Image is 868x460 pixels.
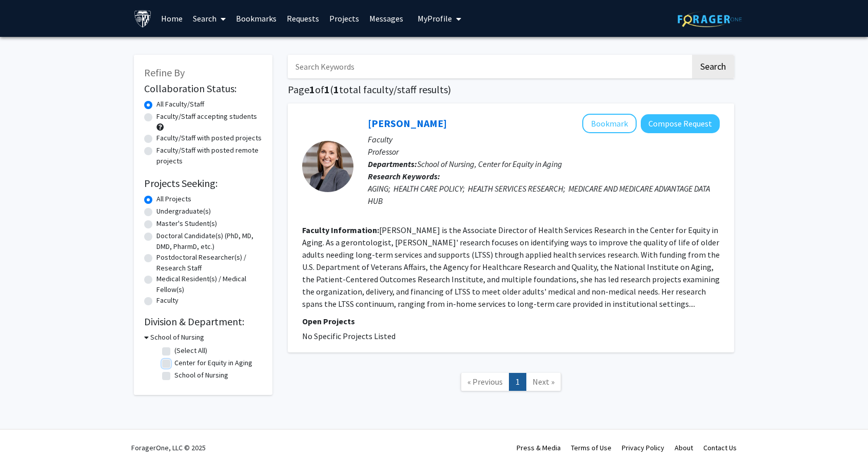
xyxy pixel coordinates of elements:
a: About [675,443,693,452]
p: Professor [368,145,720,158]
span: 1 [309,83,315,96]
b: Research Keywords: [368,171,440,181]
p: Open Projects [302,315,720,327]
a: Requests [282,1,324,36]
button: Add Kali Thomas to Bookmarks [582,114,637,133]
b: Departments: [368,159,417,169]
span: School of Nursing, Center for Equity in Aging [417,159,562,169]
label: All Faculty/Staff [156,99,204,110]
nav: Page navigation [288,363,734,404]
h2: Collaboration Status: [144,82,262,95]
span: Next » [532,377,555,387]
fg-read-more: [PERSON_NAME] is the Associate Director of Health Services Research in the Center for Equity in A... [302,225,720,309]
span: 1 [324,83,330,96]
button: Compose Request to Kali Thomas [641,114,720,133]
p: Faculty [368,133,720,145]
h2: Division & Department: [144,316,262,328]
label: Faculty/Staff with posted projects [156,133,262,143]
div: AGING; HEALTH CARE POLICY; HEALTH SERVICES RESEARCH; MEDICARE AND MEDICARE ADVANTAGE DATA HUB [368,182,720,207]
a: 1 [509,373,526,391]
label: Postdoctoral Researcher(s) / Research Staff [156,252,262,274]
a: [PERSON_NAME] [368,117,447,130]
a: Previous Page [461,373,509,391]
a: Search [188,1,231,36]
label: Faculty/Staff with posted remote projects [156,145,262,166]
span: Refine By [144,66,185,79]
label: Faculty [156,295,179,306]
a: Home [156,1,188,36]
a: Next Page [526,373,561,391]
span: No Specific Projects Listed [302,331,396,341]
span: « Previous [467,377,503,387]
span: 1 [333,83,339,96]
h1: Page of ( total faculty/staff results) [288,83,734,96]
span: My Profile [418,13,452,24]
label: (Select All) [174,345,207,356]
button: Search [692,55,734,78]
b: Faculty Information: [302,225,379,235]
img: Johns Hopkins University Logo [134,10,152,28]
h2: Projects Seeking: [144,177,262,190]
a: Contact Us [703,443,737,452]
h3: School of Nursing [150,332,204,343]
label: School of Nursing [174,370,228,381]
a: Press & Media [517,443,561,452]
a: Terms of Use [571,443,611,452]
img: ForagerOne Logo [678,11,742,27]
input: Search Keywords [288,55,691,78]
iframe: Chat [8,414,44,452]
label: Medical Resident(s) / Medical Fellow(s) [156,274,262,295]
label: All Projects [156,194,191,204]
label: Undergraduate(s) [156,206,211,217]
label: Faculty/Staff accepting students [156,111,257,122]
a: Privacy Policy [622,443,664,452]
label: Doctoral Candidate(s) (PhD, MD, DMD, PharmD, etc.) [156,231,262,252]
a: Projects [324,1,364,36]
label: Master's Student(s) [156,218,217,229]
label: Center for Equity in Aging [174,358,252,368]
a: Messages [364,1,408,36]
a: Bookmarks [231,1,282,36]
